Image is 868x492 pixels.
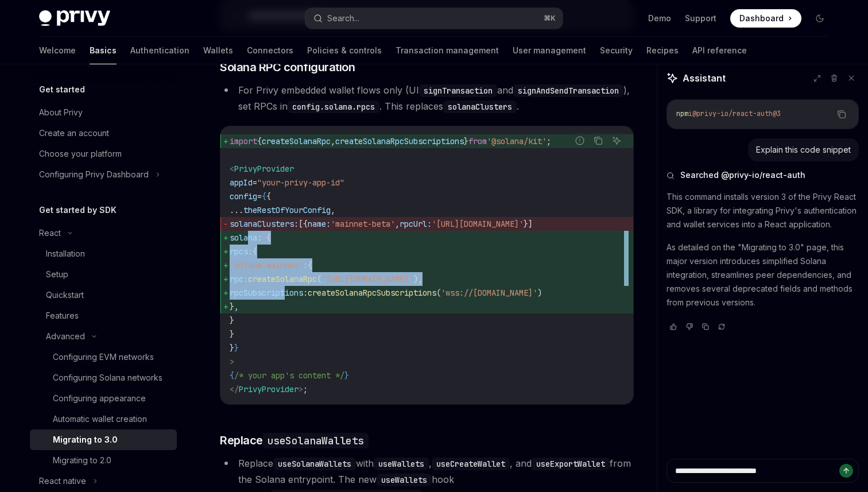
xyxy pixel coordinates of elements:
a: Choose your platform [30,144,177,164]
span: } [230,343,234,353]
button: Toggle dark mode [811,9,829,28]
span: } [230,315,234,326]
span: </ [230,384,239,394]
span: , [331,136,335,146]
span: { [230,370,234,381]
span: from [468,136,487,146]
div: Explain this code snippet [756,144,851,156]
span: i [688,109,692,118]
a: Transaction management [396,37,499,64]
div: Setup [46,268,68,281]
span: PrivyProvider [234,164,294,174]
span: rpc: [230,274,248,284]
a: Demo [648,13,671,24]
span: Assistant [683,71,726,85]
span: : { [257,233,271,243]
span: = [253,177,257,188]
span: , [395,219,400,229]
div: Create an account [39,126,109,140]
span: Solana RPC configuration [220,59,355,75]
img: dark logo [39,10,110,26]
a: Authentication [130,37,189,64]
span: theRestOfYourConfig [243,205,331,215]
button: Ask AI [609,133,624,148]
span: Replace [220,432,369,448]
div: Search... [327,11,359,25]
span: { [262,191,266,202]
span: solanaClusters: [230,219,299,229]
button: Send message [839,464,853,478]
button: Report incorrect code [572,133,587,148]
a: Configuring appearance [30,388,177,409]
span: '[URL][DOMAIN_NAME]' [432,219,524,229]
span: ; [303,384,308,394]
a: Configuring Solana networks [30,367,177,388]
span: > [299,384,303,394]
button: Vote that response was good [666,321,680,332]
span: , [331,205,335,215]
span: rpcUrl: [400,219,432,229]
a: API reference [692,37,747,64]
button: Searched @privy-io/react-auth [666,169,859,181]
button: Copy the contents from the code block [834,107,849,122]
span: [{ [299,219,308,229]
span: solana [230,233,257,243]
span: : [303,260,308,270]
span: createSolanaRpc [248,274,317,284]
a: Create an account [30,123,177,144]
span: }, [230,301,239,312]
span: ) [537,288,542,298]
a: Dashboard [730,9,801,28]
span: appId [230,177,253,188]
span: ⌘ K [544,14,556,23]
code: signTransaction [419,84,497,97]
a: Support [685,13,716,24]
a: Recipes [646,37,679,64]
div: Configuring Privy Dashboard [39,168,149,181]
span: '[URL][DOMAIN_NAME]' [321,274,413,284]
span: '@solana/kit' [487,136,547,146]
span: } [230,329,234,339]
div: Quickstart [46,288,84,302]
div: Choose your platform [39,147,122,161]
span: npm [676,109,688,118]
div: Configuring EVM networks [53,350,154,364]
span: > [230,357,234,367]
span: createSolanaRpcSubscriptions [308,288,436,298]
a: User management [513,37,586,64]
div: Automatic wallet creation [53,412,147,426]
span: < [230,164,234,174]
div: React native [39,474,86,488]
div: Migrating to 2.0 [53,454,111,467]
div: Features [46,309,79,323]
span: { [253,246,257,257]
button: Vote that response was not good [683,321,696,332]
span: config [230,191,257,202]
span: }] [524,219,533,229]
a: Security [600,37,633,64]
span: { [266,191,271,202]
span: ), [413,274,423,284]
a: Connectors [247,37,293,64]
a: Basics [90,37,117,64]
h5: Get started by SDK [39,203,117,217]
a: Welcome [39,37,76,64]
li: For Privy embedded wallet flows only (UI and ), set RPCs in . This replaces . [220,82,634,114]
button: React native [30,471,103,491]
a: Setup [30,264,177,285]
span: import [230,136,257,146]
span: ( [317,274,321,284]
p: This command installs version 3 of the Privy React SDK, a library for integrating Privy's authent... [666,190,859,231]
a: Wallets [203,37,233,64]
div: Migrating to 3.0 [53,433,118,447]
span: @privy-io/react-auth@3 [692,109,781,118]
span: } [464,136,468,146]
a: Installation [30,243,177,264]
div: Configuring appearance [53,392,146,405]
a: About Privy [30,102,177,123]
button: React [30,223,78,243]
a: Quickstart [30,285,177,305]
button: Copy chat response [699,321,712,332]
div: Installation [46,247,85,261]
span: ; [547,136,551,146]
